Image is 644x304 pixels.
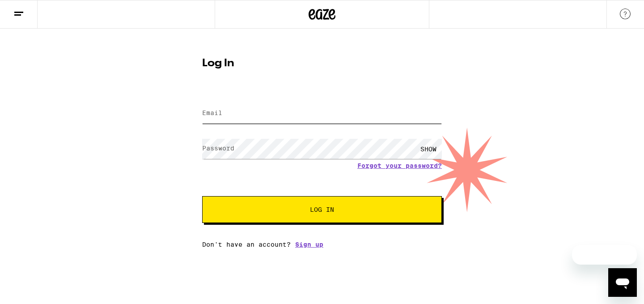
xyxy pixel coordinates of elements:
div: SHOW [415,139,442,159]
label: Password [202,145,234,152]
a: Forgot your password? [357,162,442,169]
h1: Log In [202,58,442,69]
a: Sign up [295,241,323,248]
iframe: Message from company [572,245,637,265]
input: Email [202,103,442,124]
label: Email [202,109,222,116]
iframe: Button to launch messaging window [608,268,637,297]
button: Log In [202,196,442,223]
span: Log In [310,206,334,213]
div: Don't have an account? [202,241,442,248]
